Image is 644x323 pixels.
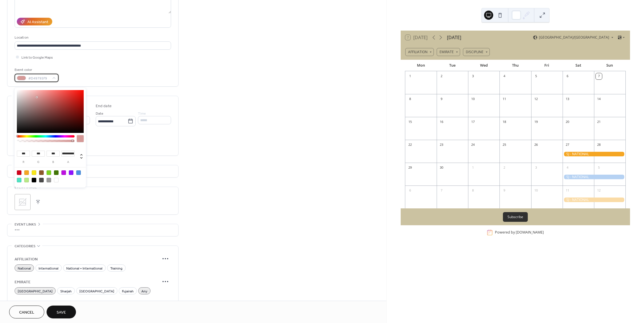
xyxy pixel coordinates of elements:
[47,161,60,164] label: b
[32,170,36,175] div: #F8E71C
[407,188,413,194] div: 6
[15,256,160,262] span: AFFILIATION
[501,119,507,125] div: 18
[7,165,178,177] div: •••
[438,188,445,194] div: 7
[531,60,563,71] div: Fri
[470,119,476,125] div: 17
[15,35,170,41] div: Location
[407,119,413,125] div: 15
[533,73,539,79] div: 5
[39,178,44,182] div: #4A4A4A
[499,60,531,71] div: Thu
[76,170,81,175] div: #4A90E2
[533,119,539,125] div: 19
[79,288,114,294] span: [GEOGRAPHIC_DATA]
[138,111,146,117] span: Time
[563,198,625,202] div: SJ - NATIONAL
[17,170,21,175] div: #D0021B
[28,75,49,81] span: #D49795F9
[47,178,51,182] div: #9B9B9B
[15,184,37,190] span: Event image
[7,224,178,236] div: •••
[57,310,66,316] span: Save
[564,119,571,125] div: 20
[563,152,625,157] div: SJ - NATIONAL
[17,178,21,182] div: #50E3C2
[19,310,34,316] span: Cancel
[470,96,476,102] div: 10
[596,142,602,148] div: 28
[61,170,66,175] div: #BD10E0
[533,96,539,102] div: 12
[533,165,539,171] div: 3
[141,288,147,294] span: Any
[9,306,44,318] button: Cancel
[18,266,31,272] span: National
[96,111,103,117] span: Date
[27,19,48,25] div: AI Assistant
[407,73,413,79] div: 1
[39,170,44,175] div: #8B572A
[17,18,52,25] button: AI Assistant
[594,60,625,71] div: Sun
[596,165,602,171] div: 5
[438,165,445,171] div: 30
[470,188,476,194] div: 8
[405,60,437,71] div: Mon
[468,60,499,71] div: Wed
[47,170,51,175] div: #7ED321
[564,188,571,194] div: 11
[533,142,539,148] div: 26
[539,36,609,39] span: [GEOGRAPHIC_DATA]/[GEOGRAPHIC_DATA]
[407,165,413,171] div: 29
[495,230,544,235] div: Powered by
[15,222,36,228] span: Event links
[24,178,29,182] div: #B8E986
[15,279,160,285] span: EMIRATE
[66,266,103,272] span: National + International
[15,194,31,210] div: ;
[110,266,123,272] span: Training
[470,165,476,171] div: 1
[470,73,476,79] div: 3
[564,73,571,79] div: 6
[501,165,507,171] div: 2
[563,60,594,71] div: Sat
[596,96,602,102] div: 14
[18,288,53,294] span: [GEOGRAPHIC_DATA]
[407,142,413,148] div: 22
[39,266,59,272] span: International
[438,119,445,125] div: 16
[447,34,461,41] div: [DATE]
[69,170,73,175] div: #9013FE
[407,96,413,102] div: 8
[516,230,544,235] a: [DOMAIN_NAME]
[32,161,45,164] label: g
[61,161,75,164] label: a
[54,178,59,182] div: #FFFFFF
[122,288,134,294] span: Fujairah
[563,175,625,180] div: SJ - NATIONAL
[501,96,507,102] div: 11
[470,142,476,148] div: 24
[564,165,571,171] div: 4
[533,188,539,194] div: 10
[437,60,468,71] div: Tue
[564,142,571,148] div: 27
[17,161,30,164] label: r
[503,212,528,222] button: Subscribe
[438,142,445,148] div: 23
[24,170,29,175] div: #F5A623
[60,288,72,294] span: Sharjah
[15,243,35,249] span: Categories
[501,142,507,148] div: 25
[21,55,53,61] span: Link to Google Maps
[564,96,571,102] div: 13
[96,103,112,109] div: End date
[438,73,445,79] div: 2
[47,306,76,318] button: Save
[501,73,507,79] div: 4
[15,67,57,73] div: Event color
